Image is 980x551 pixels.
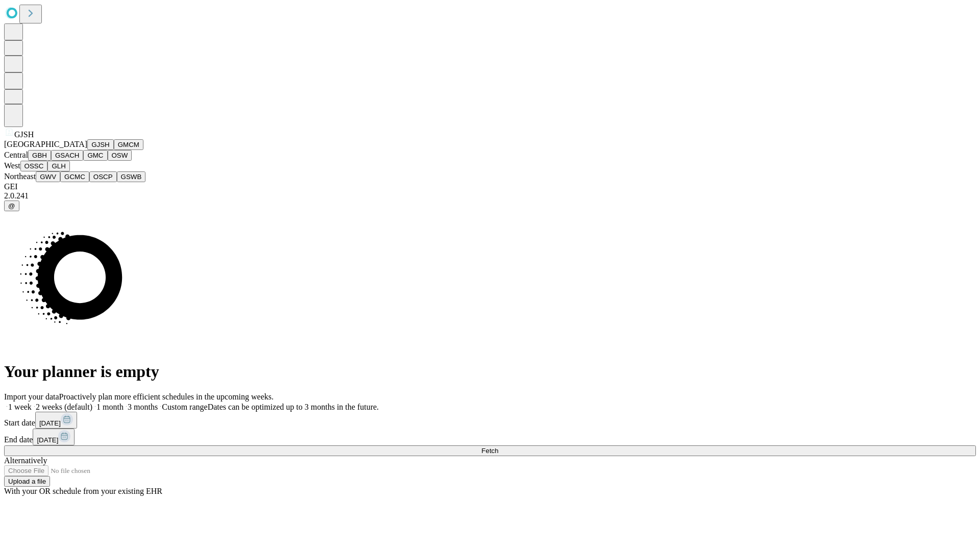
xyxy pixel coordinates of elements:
[47,161,69,171] button: GLH
[60,171,89,182] button: GCMC
[89,171,117,182] button: OSCP
[4,191,976,201] div: 2.0.241
[4,412,976,429] div: Start date
[51,150,83,161] button: GSACH
[4,182,976,191] div: GEI
[4,172,36,181] span: Northeast
[28,150,51,161] button: GBH
[208,403,379,411] span: Dates can be optimized up to 3 months in the future.
[108,150,132,161] button: OSW
[114,139,143,150] button: GMCM
[96,403,124,411] span: 1 month
[59,392,274,401] span: Proactively plan more efficient schedules in the upcoming weeks.
[4,476,50,487] button: Upload a file
[35,412,77,429] button: [DATE]
[481,447,498,455] span: Fetch
[8,202,15,210] span: @
[117,171,146,182] button: GSWB
[4,201,19,211] button: @
[4,429,976,445] div: End date
[128,403,158,411] span: 3 months
[4,487,162,495] span: With your OR schedule from your existing EHR
[20,161,48,171] button: OSSC
[4,445,976,456] button: Fetch
[14,130,34,139] span: GJSH
[4,456,47,465] span: Alternatively
[36,403,92,411] span: 2 weeks (default)
[4,151,28,159] span: Central
[4,140,87,148] span: [GEOGRAPHIC_DATA]
[87,139,114,150] button: GJSH
[8,403,32,411] span: 1 week
[4,362,976,381] h1: Your planner is empty
[4,161,20,170] span: West
[39,419,61,427] span: [DATE]
[83,150,107,161] button: GMC
[4,392,59,401] span: Import your data
[162,403,207,411] span: Custom range
[36,171,60,182] button: GWV
[33,429,75,445] button: [DATE]
[37,436,58,444] span: [DATE]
